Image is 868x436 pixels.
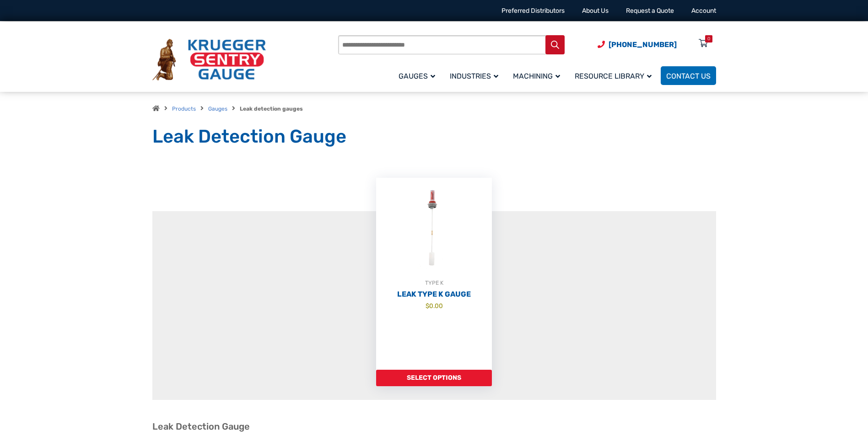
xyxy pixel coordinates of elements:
a: Gauges [208,106,227,112]
span: Machining [513,72,560,80]
a: Gauges [393,65,444,86]
h2: Leak Type K Gauge [376,290,492,299]
a: Preferred Distributors [501,7,565,15]
a: Account [691,7,716,15]
a: Machining [507,65,569,86]
span: Gauges [399,72,435,80]
span: Industries [450,72,498,80]
strong: Leak detection gauges [240,106,303,112]
img: Krueger Sentry Gauge [152,39,266,81]
span: Contact Us [666,72,711,80]
div: 0 [707,35,710,43]
a: Products [172,106,196,112]
h1: Leak Detection Gauge [152,125,716,148]
span: $ [426,302,429,309]
img: Leak Detection Gauge [376,178,492,278]
a: TYPE KLeak Type K Gauge $0.00 [376,178,492,370]
a: Add to cart: “Leak Type K Gauge” [376,370,492,386]
a: Phone Number (920) 434-8860 [598,39,677,50]
span: Resource Library [575,72,652,80]
bdi: 0.00 [426,302,443,309]
span: [PHONE_NUMBER] [609,40,677,49]
a: Resource Library [569,65,661,86]
h2: Leak Detection Gauge [152,421,716,432]
a: Industries [444,65,507,86]
a: Contact Us [661,66,716,85]
div: TYPE K [376,278,492,287]
a: Request a Quote [626,7,674,15]
a: About Us [582,7,609,15]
